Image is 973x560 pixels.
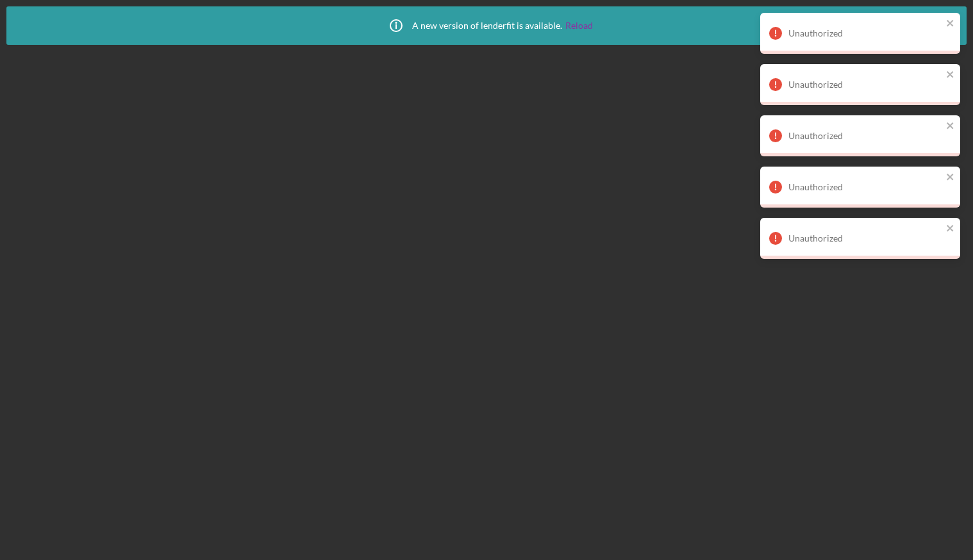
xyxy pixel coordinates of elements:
[946,172,955,184] button: close
[788,131,942,141] div: Unauthorized
[946,69,955,81] button: close
[946,223,955,235] button: close
[788,182,942,192] div: Unauthorized
[380,10,593,42] div: A new version of lenderfit is available.
[946,18,955,30] button: close
[565,21,593,31] a: Reload
[788,28,942,38] div: Unauthorized
[788,79,942,90] div: Unauthorized
[946,120,955,133] button: close
[788,233,942,243] div: Unauthorized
